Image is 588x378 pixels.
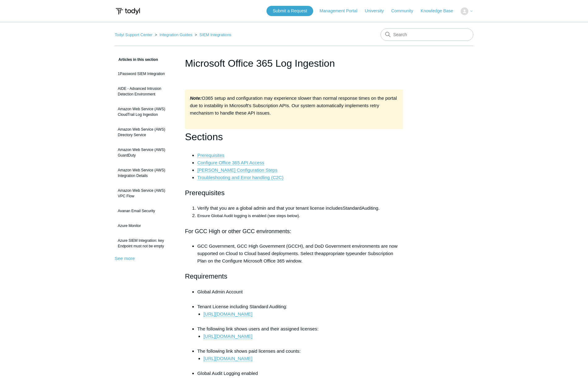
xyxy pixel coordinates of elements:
a: Amazon Web Service (AWS) VPC Flow [115,185,176,202]
a: Configure Office 365 API Access [197,160,264,166]
li: Todyl Support Center [115,32,154,37]
div: O365 setup and configuration may experience slower than normal response times on the portal due t... [185,90,403,129]
a: Management Portal [320,8,364,14]
a: AIDE - Advanced Intrusion Detection Environment [115,83,176,100]
a: Amazon Web Service (AWS) Directory Service [115,124,176,141]
h1: Microsoft Office 365 Log Ingestion [185,56,403,71]
a: See more [115,256,135,261]
span: Auditing [361,205,378,211]
h2: Prerequisites [185,187,403,198]
strong: Note: [190,95,202,101]
a: Amazon Web Service (AWS) CloudTrail Log Ingestion [115,103,176,120]
input: Search [381,28,473,41]
span: Articles in this section [115,57,158,62]
a: Amazon Web Service (AWS) Integration Details [115,164,176,182]
a: Amazon Web Service (AWS) GuardDuty [115,144,176,161]
a: [PERSON_NAME] Configuration Steps [197,167,277,173]
li: Integration Guides [154,32,194,37]
span: Standard [343,205,361,211]
span: For GCC High or other GCC environments: [185,228,291,234]
h1: Sections [185,129,403,145]
a: Azure Monitor [115,220,176,232]
a: Troubleshooting and Error handling (C2C) [197,175,283,180]
a: Submit a Request [266,6,313,16]
a: University [365,8,390,14]
a: Avanan Email Security [115,205,176,217]
li: Tenant License including Standard Auditing: [197,303,403,325]
a: Knowledge Base [421,8,459,14]
li: The following link shows paid licenses and counts: [197,347,403,370]
a: [URL][DOMAIN_NAME] [203,311,252,317]
a: Todyl Support Center [115,32,152,37]
span: appropriate type [321,251,354,256]
a: [URL][DOMAIN_NAME] [203,356,252,361]
span: Ensure Global Audit logging is enabled (see steps below). [197,213,300,218]
span: . [378,205,380,211]
li: SIEM Integrations [194,32,232,37]
a: Prerequisites [197,153,224,158]
a: SIEM Integrations [199,32,231,37]
li: The following link shows users and their assigned licenses: [197,325,403,347]
span: GCC Government, GCC High Government (GCCH), and DoD Government environments are now supported on ... [197,243,398,256]
li: Global Admin Account [197,288,403,303]
h2: Requirements [185,271,403,282]
img: Todyl Support Center Help Center home page [115,6,141,17]
a: [URL][DOMAIN_NAME] [203,334,252,339]
a: Integration Guides [160,32,192,37]
a: Community [391,8,420,14]
a: 1Password SIEM Integration [115,68,176,80]
span: Verify that you are a global admin and that your tenant license includes [197,205,343,211]
a: Azure SIEM Integration: key Endpoint must not be empty [115,235,176,252]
